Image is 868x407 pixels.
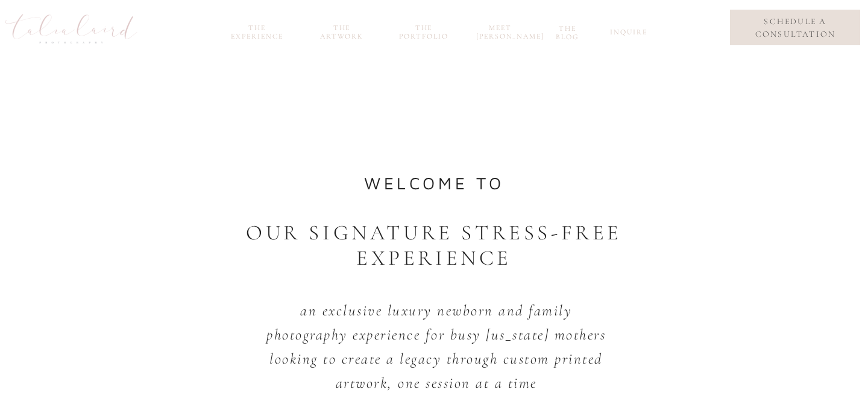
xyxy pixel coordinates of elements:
a: the blog [549,24,587,38]
h2: OUR SIGNATURE stress-free EXPERIENCE [245,220,623,257]
a: the Artwork [313,24,371,37]
a: inquire [610,28,644,42]
a: meet [PERSON_NAME] [476,24,524,37]
a: schedule a consultation [740,15,851,40]
a: the experience [225,24,289,37]
h3: WELCOME TO [333,168,535,189]
a: the portfolio [395,24,453,37]
p: An exclusive LUXURY NEWBORN AND FAMILY PHOTOGRAPHY EXPERIENCE FOR BUSY [US_STATE] MOTHERS LOOKING... [259,298,613,377]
